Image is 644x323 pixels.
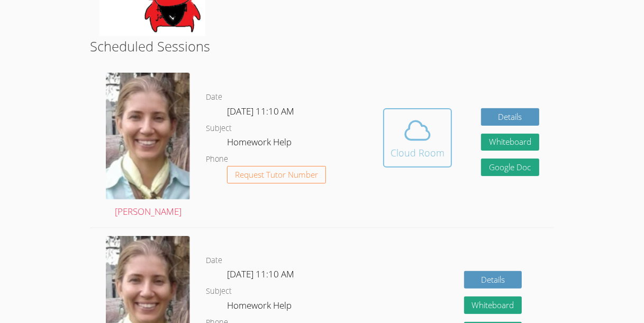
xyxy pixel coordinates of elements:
dd: Homework Help [227,135,294,153]
dt: Subject [206,122,232,135]
a: Google Doc [481,159,539,176]
a: Details [481,108,539,126]
div: Cloud Room [391,145,445,160]
dt: Date [206,254,222,267]
button: Whiteboard [464,296,522,314]
a: [PERSON_NAME] [106,73,190,219]
dt: Date [206,91,222,104]
h2: Scheduled Sessions [90,36,554,56]
button: Cloud Room [383,108,452,168]
a: Details [464,271,522,289]
span: [DATE] 11:10 AM [227,105,294,117]
button: Request Tutor Number [227,166,326,184]
dt: Phone [206,153,228,166]
img: Screenshot%202024-09-06%20202226%20-%20Cropped.png [106,73,190,199]
span: Request Tutor Number [235,171,318,179]
button: Whiteboard [481,134,539,151]
dt: Subject [206,285,232,298]
dd: Homework Help [227,298,294,316]
span: [DATE] 11:10 AM [227,268,294,280]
